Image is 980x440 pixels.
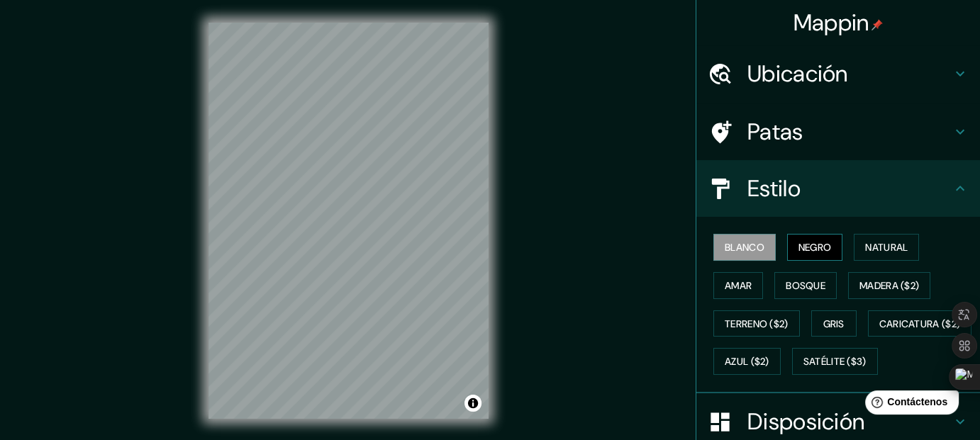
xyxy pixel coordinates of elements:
[747,59,848,89] font: Ubicación
[798,241,832,254] font: Negro
[747,407,864,436] font: Disposición
[854,234,919,261] button: Natural
[872,19,883,30] img: pin-icon.png
[696,45,980,102] div: Ubicación
[868,310,972,337] button: Caricatura ($2)
[774,272,837,299] button: Bosque
[696,160,980,217] div: Estilo
[725,241,764,254] font: Blanco
[747,174,801,203] font: Estilo
[713,348,781,375] button: Azul ($2)
[725,279,752,292] font: Amar
[865,241,908,254] font: Natural
[747,117,803,147] font: Patas
[854,385,964,424] iframe: Lanzador de widgets de ayuda
[713,310,800,337] button: Terreno ($2)
[859,279,919,292] font: Madera ($2)
[879,317,961,330] font: Caricatura ($2)
[725,356,769,368] font: Azul ($2)
[794,8,869,38] font: Mappin
[786,279,825,292] font: Bosque
[803,356,867,368] font: Satélite ($3)
[713,272,763,299] button: Amar
[811,310,857,337] button: Gris
[787,234,843,261] button: Negro
[696,103,980,160] div: Patas
[792,348,878,375] button: Satélite ($3)
[713,234,776,261] button: Blanco
[208,23,489,419] canvas: Mapa
[848,272,930,299] button: Madera ($2)
[464,395,481,412] button: Activar o desactivar atribución
[725,317,789,330] font: Terreno ($2)
[823,317,845,330] font: Gris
